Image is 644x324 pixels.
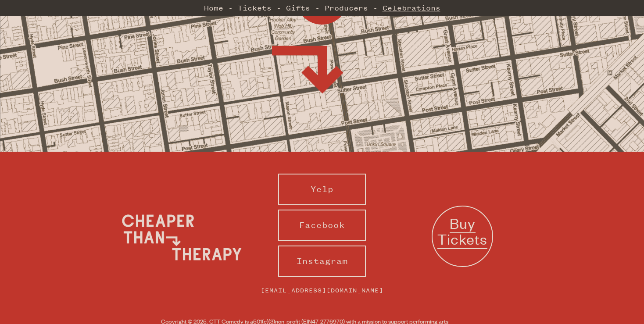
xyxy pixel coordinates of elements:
[116,204,247,270] img: Cheaper Than Therapy
[278,174,366,205] a: Yelp
[252,281,392,299] a: [EMAIL_ADDRESS][DOMAIN_NAME]
[278,246,366,277] a: Instagram
[437,214,487,249] span: Buy Tickets
[278,210,366,241] a: Facebook
[432,206,493,267] a: Buy Tickets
